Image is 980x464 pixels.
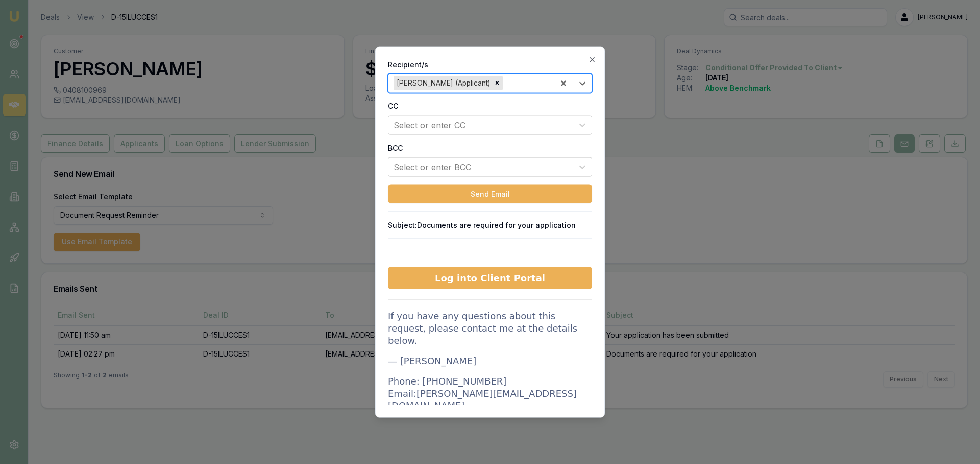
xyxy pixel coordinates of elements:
p: If you have any questions about this request, please contact me at the details below. [388,310,592,346]
div: Remove Phillip Ward (Applicant) [492,76,503,90]
button: Send Email [388,184,592,203]
div: [PERSON_NAME] (Applicant) [394,76,492,90]
a: Log into Client Portal [388,266,592,289]
p: — [PERSON_NAME] [388,354,592,367]
span: Log into Client Portal [435,272,545,283]
div: Email: [PERSON_NAME][EMAIL_ADDRESS][DOMAIN_NAME] [388,387,592,412]
label: CC [388,101,592,111]
p: • 3 Months Bank Statements [388,236,592,248]
div: Phone: [PHONE_NUMBER] [388,375,592,387]
p: Subject: Documents are required for your application [388,220,592,230]
label: BCC [388,143,592,153]
label: Recipient/s [388,59,592,69]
